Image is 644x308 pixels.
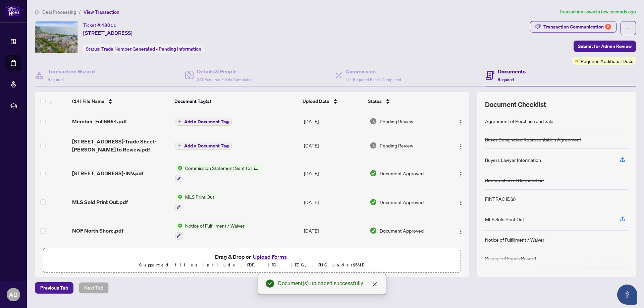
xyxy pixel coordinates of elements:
img: Logo [458,200,464,205]
span: Pending Review [380,118,413,125]
img: Document Status [370,227,377,234]
a: Close [371,281,378,288]
img: Logo [458,144,464,149]
span: Document Approved [380,227,424,234]
button: Logo [455,168,466,179]
span: home [35,10,40,14]
span: Add a Document Tag [184,143,229,148]
img: IMG-40693203_1.jpg [35,21,77,53]
span: Member_Full6664.pdf [72,117,127,125]
span: Document Checklist [485,100,546,109]
span: NOF North Shore.pdf [72,227,123,235]
div: FINTRAC ID(s) [485,195,516,202]
div: Status: [83,44,204,53]
div: Transaction Communication [543,21,611,32]
button: Logo [455,197,466,207]
span: Document Approved [380,170,424,177]
img: Logo [458,120,464,125]
div: Agreement of Purchase and Sale [485,117,553,125]
span: Commission Statement Sent to Listing Brokerage [182,164,262,172]
td: [DATE] [301,188,367,217]
h4: Transaction Wizard [48,67,95,75]
span: plus [178,144,181,147]
button: Add a Document Tag [175,117,232,126]
span: [STREET_ADDRESS] [83,29,132,37]
h4: Details & People [197,67,253,75]
span: AD [9,290,18,299]
span: Trade Number Generated - Pending Information [101,46,201,52]
td: [DATE] [301,217,367,245]
td: [DATE] [301,111,367,132]
div: MLS Sold Print Out [485,215,524,223]
button: Add a Document Tag [175,118,232,126]
h4: Documents [498,67,526,75]
span: [STREET_ADDRESS]-INV.pdf [72,169,144,177]
button: Logo [455,225,466,236]
span: 3/3 Required Fields Completed [197,77,253,82]
img: Document Status [370,198,377,206]
span: [STREET_ADDRESS]-Trade Sheet-[PERSON_NAME] to Review.pdf [72,137,170,153]
span: Notice of Fulfillment / Waiver [182,222,247,229]
button: Previous Tab [35,282,73,294]
span: 1/1 Required Fields Completed [345,77,401,82]
h4: Commission [345,67,401,75]
th: Document Tag(s) [172,92,300,111]
div: Receipt of Funds Record [485,254,536,262]
div: Document(s) uploaded successfully. [278,280,378,288]
img: Status Icon [175,164,182,172]
th: Upload Date [300,92,365,111]
button: Open asap [617,285,637,305]
span: Add a Document Tag [184,119,229,124]
button: Status IconCommission Statement Sent to Listing Brokerage [175,164,262,182]
div: Buyer Designated Representation Agreement [485,136,581,143]
div: Ticket #: [83,21,116,29]
span: (14) File Name [72,98,104,105]
img: Logo [458,172,464,177]
span: Submit for Admin Review [578,41,632,52]
span: View Transaction [84,9,119,15]
td: [DATE] [301,132,367,159]
img: Document Status [370,170,377,177]
td: [DATE] [301,159,367,188]
img: Status Icon [175,222,182,229]
span: Requires Additional Docs [581,57,633,65]
img: Status Icon [175,193,182,200]
p: Supported files include .PDF, .JPG, .JPEG, .PNG under 25 MB [47,261,457,269]
span: close [372,282,377,287]
img: logo [5,5,21,17]
span: ellipsis [626,26,631,30]
button: Next Tab [79,282,109,294]
button: Transaction Communication8 [530,21,616,33]
button: Upload Forms [251,252,289,261]
button: Status IconNotice of Fulfillment / Waiver [175,222,247,240]
img: Document Status [370,118,377,125]
button: Add a Document Tag [175,142,232,150]
span: Drag & Drop or [215,252,289,261]
th: Status [365,92,444,111]
span: Required [48,77,64,82]
span: Drag & Drop orUpload FormsSupported files include .PDF, .JPG, .JPEG, .PNG under25MB [43,248,461,273]
button: Status IconMLS Print Out [175,193,217,211]
button: Submit for Admin Review [574,41,636,52]
div: Confirmation of Cooperation [485,177,544,184]
span: MLS Sold Print Out.pdf [72,198,128,206]
span: check-circle [266,280,274,288]
span: Status [368,98,382,105]
span: Pending Review [380,142,413,149]
button: Logo [455,116,466,127]
li: / [79,8,81,16]
span: MLS Print Out [182,193,217,200]
span: Required [498,77,514,82]
span: plus [178,120,181,123]
div: Notice of Fulfillment / Waiver [485,236,544,243]
div: 8 [605,24,611,30]
img: Logo [458,229,464,234]
button: Logo [455,140,466,151]
span: Deal Processing [42,9,76,15]
div: Buyers Lawyer Information [485,156,541,164]
span: Document Approved [380,198,424,206]
span: Previous Tab [40,283,68,293]
span: Upload Date [303,98,329,105]
span: 48011 [101,22,116,28]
